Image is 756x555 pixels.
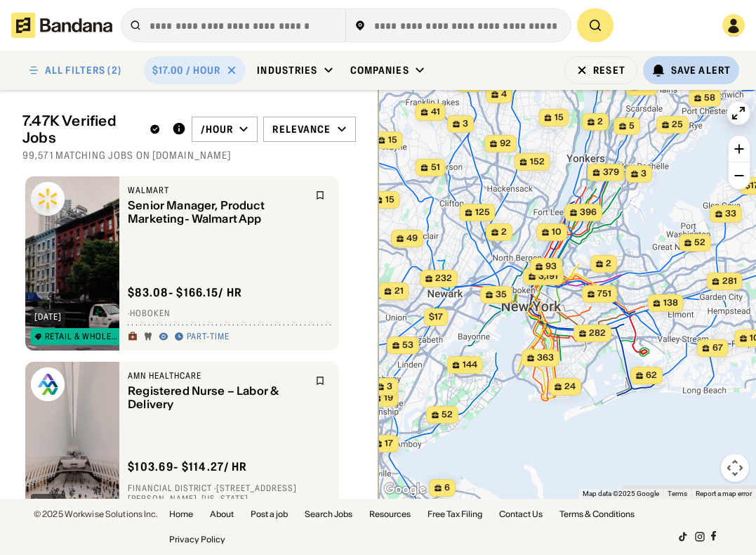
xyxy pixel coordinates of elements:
[251,510,288,518] a: Post a job
[496,289,507,301] span: 35
[475,207,489,218] span: 125
[696,490,752,497] a: Report a map error
[402,339,413,351] span: 53
[383,392,392,404] span: 19
[128,199,307,226] div: Senior Manager, Product Marketing- Walmart App
[128,185,307,196] div: Walmart
[427,510,482,518] a: Free Tax Filing
[646,370,657,381] span: 62
[406,233,418,244] span: 49
[501,89,507,100] span: 4
[559,510,635,518] a: Terms & Conditions
[169,510,193,518] a: Home
[597,116,603,128] span: 2
[602,166,618,178] span: 379
[169,535,225,544] a: Privacy Policy
[529,156,544,168] span: 152
[305,510,352,518] a: Search Jobs
[187,332,230,343] div: Part-time
[444,482,450,494] span: 6
[272,123,331,136] div: Relevance
[369,510,411,518] a: Resources
[500,138,511,150] span: 92
[382,481,428,499] a: Open this area in Google Maps (opens a new window)
[552,226,562,238] span: 10
[629,120,635,132] span: 5
[725,208,736,220] span: 33
[597,288,611,300] span: 751
[589,327,606,339] span: 282
[45,332,122,341] div: Retail & Wholesale
[128,308,331,320] div: · Hoboken
[128,483,331,504] div: Financial District · [STREET_ADDRESS][PERSON_NAME] · [US_STATE]
[257,64,317,77] div: Industries
[606,258,611,270] span: 2
[387,134,397,146] span: 15
[704,92,715,104] span: 58
[128,370,307,381] div: AMN Healthcare
[641,168,646,180] span: 3
[428,311,442,322] span: $17
[34,510,158,518] div: © 2025 Workwise Solutions Inc.
[501,226,507,238] span: 2
[31,367,65,401] img: AMN Healthcare logo
[394,285,403,297] span: 21
[580,207,597,218] span: 396
[435,273,452,285] span: 232
[22,170,356,499] div: grid
[34,313,62,321] div: [DATE]
[463,118,468,130] span: 3
[385,194,394,206] span: 15
[583,490,659,497] span: Map data ©2025 Google
[671,64,731,77] div: Save Alert
[382,481,428,499] img: Google
[593,65,625,75] div: Reset
[537,352,554,364] span: 363
[350,64,409,77] div: Companies
[201,123,234,136] div: /hour
[430,106,439,118] span: 41
[128,285,242,300] div: $ 83.08 - $166.15 / hr
[722,275,736,287] span: 281
[538,270,558,282] span: 3,191
[442,409,453,421] span: 52
[152,64,221,77] div: $17.00 / hour
[45,65,121,75] div: ALL FILTERS (2)
[663,297,677,309] span: 138
[128,384,307,411] div: Registered Nurse – Labor & Delivery
[210,510,234,518] a: About
[499,510,543,518] a: Contact Us
[545,261,557,273] span: 93
[694,237,705,249] span: 52
[564,381,576,393] span: 24
[430,162,439,174] span: 51
[712,342,722,354] span: 67
[387,381,392,393] span: 3
[22,112,161,146] div: 7.47K Verified Jobs
[128,459,248,474] div: $ 103.69 - $114.27 / hr
[22,149,356,162] div: 99,571 matching jobs on [DOMAIN_NAME]
[668,490,687,497] a: Terms (opens in new tab)
[554,112,563,124] span: 15
[462,359,477,371] span: 144
[31,182,65,216] img: Walmart logo
[385,438,393,450] span: 17
[721,454,749,482] button: Map camera controls
[672,119,683,131] span: 25
[11,13,112,38] img: Bandana logotype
